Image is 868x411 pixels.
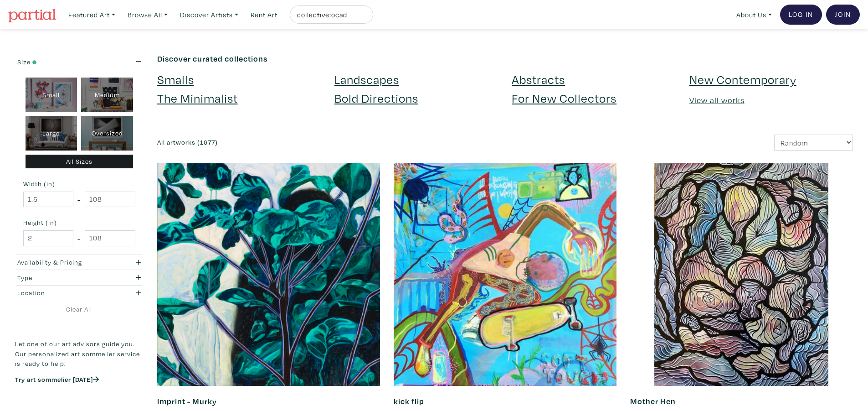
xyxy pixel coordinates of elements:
a: Try art sommelier [DATE] [15,375,99,384]
a: Landscapes [334,71,399,87]
div: Availability & Pricing [17,257,107,267]
a: Browse All [123,5,172,24]
a: View all works [689,95,745,105]
a: Featured Art [64,5,119,24]
button: Location [15,286,144,301]
div: Small [26,78,77,112]
a: Log In [780,5,822,25]
input: Search [296,9,365,21]
a: Abstracts [512,71,565,87]
a: For New Collectors [512,90,616,106]
a: Join [826,5,860,25]
div: Location [17,288,107,298]
span: - [77,232,81,245]
span: - [77,193,81,206]
a: kick flip [394,396,424,406]
button: Availability & Pricing [15,255,144,270]
div: Size [17,57,107,67]
h6: Discover curated collections [157,54,853,64]
a: New Contemporary [689,71,796,87]
a: Mother Hen [630,396,676,406]
a: Rent Art [247,5,282,24]
a: Clear All [15,304,144,314]
h6: All artworks (1677) [157,139,498,146]
div: Medium [81,78,133,112]
a: Bold Directions [334,90,418,106]
div: Type [17,273,107,283]
small: Height (in) [23,219,135,226]
small: Width (in) [23,181,135,187]
a: About Us [732,5,776,24]
a: Discover Artists [176,5,242,24]
a: Imprint - Murky [157,396,217,406]
button: Type [15,270,144,285]
div: Large [26,116,77,151]
p: Let one of our art advisors guide you. Our personalized art sommelier service is ready to help. [15,339,144,369]
div: All Sizes [26,155,134,169]
a: The Minimalist [157,90,238,106]
a: Smalls [157,71,194,87]
button: Size [15,54,144,69]
div: Oversized [81,116,133,151]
